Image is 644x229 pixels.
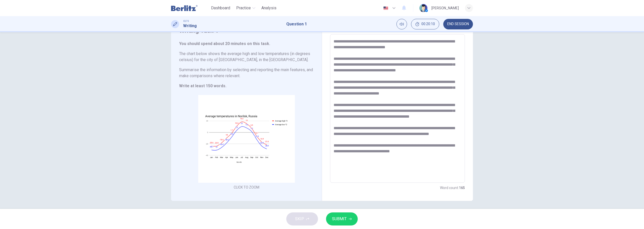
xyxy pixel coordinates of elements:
[411,19,439,29] button: 00:20:10
[459,186,465,190] strong: 165
[179,51,314,63] h6: The chart below shows the average high and low temperatures (in degrees celsius) for the city of ...
[179,41,314,47] h6: You should spend about 20 minutes on this task.
[326,212,358,225] button: SUBMIT
[447,22,469,26] span: END SESSION
[431,5,459,11] div: [PERSON_NAME]
[171,3,209,13] a: Berlitz Latam logo
[209,4,232,13] button: Dashboard
[183,19,189,23] span: IELTS
[332,215,347,222] span: SUBMIT
[171,3,197,13] img: Berlitz Latam logo
[440,185,465,191] h6: Word count :
[383,6,389,10] img: en
[419,4,427,12] img: Profile picture
[259,4,278,13] button: Analysis
[179,83,226,88] strong: Write at least 150 words.
[234,4,257,13] button: Practice
[236,5,251,11] span: Practice
[179,67,314,79] h6: Summarise the information by selecting and reporting the main features, and make comparisons wher...
[286,21,307,27] h1: Question 1
[396,19,407,29] div: Mute
[421,22,435,26] span: 00:20:10
[211,5,230,11] span: Dashboard
[261,5,276,11] span: Analysis
[183,23,197,29] h1: Writing
[411,19,439,29] div: Hide
[443,19,473,29] button: END SESSION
